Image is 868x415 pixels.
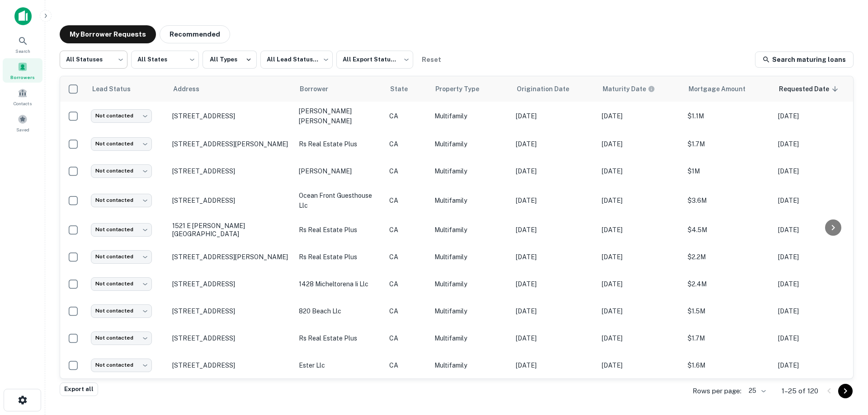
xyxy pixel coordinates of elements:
th: Lead Status [86,76,168,102]
p: $1.7M [688,139,769,149]
button: Export all [60,382,98,396]
p: CA [389,196,425,205]
p: [DATE] [778,139,855,149]
p: [DATE] [516,225,593,235]
p: $1M [688,166,769,176]
div: Not contacted [91,277,152,290]
th: State [385,76,430,102]
span: Saved [16,126,29,133]
p: CA [389,360,425,370]
p: 1428 micheltorena ii llc [299,279,380,289]
p: [STREET_ADDRESS] [172,167,290,175]
div: All Export Statuses [336,48,413,71]
p: $1.5M [688,306,769,316]
button: My Borrower Requests [60,25,156,43]
p: [DATE] [602,279,679,289]
p: [STREET_ADDRESS][PERSON_NAME] [172,253,290,261]
div: Maturity dates displayed may be estimated. Please contact the lender for the most accurate maturi... [603,84,655,94]
a: Contacts [3,84,42,109]
div: Not contacted [91,250,152,263]
p: $2.2M [688,252,769,262]
p: Multifamily [434,306,507,316]
div: All Lead Statuses [260,48,333,71]
div: All States [131,48,199,71]
p: Multifamily [434,279,507,289]
div: Not contacted [91,304,152,317]
p: $1.7M [688,333,769,343]
p: [DATE] [516,166,593,176]
button: Go to next page [838,384,853,398]
p: [DATE] [602,333,679,343]
p: rs real estate plus [299,225,380,235]
th: Maturity dates displayed may be estimated. Please contact the lender for the most accurate maturi... [597,76,683,102]
span: Address [173,84,211,94]
button: All Types [203,51,257,69]
span: State [390,84,420,94]
p: $1.6M [688,360,769,370]
th: Origination Date [511,76,597,102]
p: [DATE] [516,306,593,316]
span: Contacts [14,100,32,107]
p: Multifamily [434,196,507,205]
p: [DATE] [778,279,855,289]
div: Not contacted [91,359,152,372]
button: Recommended [160,25,230,43]
p: [DATE] [516,333,593,343]
p: [DATE] [516,111,593,121]
div: All Statuses [60,48,127,71]
p: [STREET_ADDRESS] [172,361,290,369]
p: [DATE] [602,111,679,121]
p: [STREET_ADDRESS] [172,280,290,288]
div: Not contacted [91,109,152,122]
img: capitalize-icon.png [14,7,32,25]
div: Not contacted [91,223,152,236]
p: Multifamily [434,225,507,235]
p: [PERSON_NAME] [PERSON_NAME] [299,106,380,126]
div: 25 [745,384,767,397]
p: [DATE] [602,166,679,176]
p: Multifamily [434,333,507,343]
a: Borrowers [3,58,42,83]
h6: Maturity Date [603,84,646,94]
p: [STREET_ADDRESS] [172,112,290,120]
p: [DATE] [516,139,593,149]
p: Multifamily [434,111,507,121]
p: [STREET_ADDRESS][PERSON_NAME] [172,140,290,148]
span: Requested Date [779,84,841,94]
a: Search [3,32,42,56]
p: CA [389,225,425,235]
p: CA [389,333,425,343]
p: ester llc [299,360,380,370]
p: [DATE] [778,111,855,121]
p: [DATE] [602,360,679,370]
div: Not contacted [91,164,152,177]
p: [DATE] [778,196,855,205]
iframe: Chat Widget [823,343,868,386]
p: 1–25 of 120 [782,386,818,396]
p: [STREET_ADDRESS] [172,334,290,342]
p: [STREET_ADDRESS] [172,196,290,205]
a: Search maturing loans [755,51,854,68]
div: Saved [3,111,42,135]
p: CA [389,252,425,262]
p: [DATE] [516,196,593,205]
p: Multifamily [434,166,507,176]
span: Mortgage Amount [689,84,757,94]
p: ocean front guesthouse llc [299,191,380,210]
p: Rows per page: [693,386,741,396]
th: Address [168,76,294,102]
th: Property Type [430,76,511,102]
p: [DATE] [602,225,679,235]
p: [DATE] [778,252,855,262]
span: Property Type [435,84,491,94]
div: Not contacted [91,331,152,345]
div: Not contacted [91,194,152,207]
p: Multifamily [434,139,507,149]
div: Not contacted [91,137,152,150]
span: Lead Status [92,84,142,94]
p: rs real estate plus [299,252,380,262]
span: Borrower [300,84,340,94]
p: [DATE] [778,333,855,343]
